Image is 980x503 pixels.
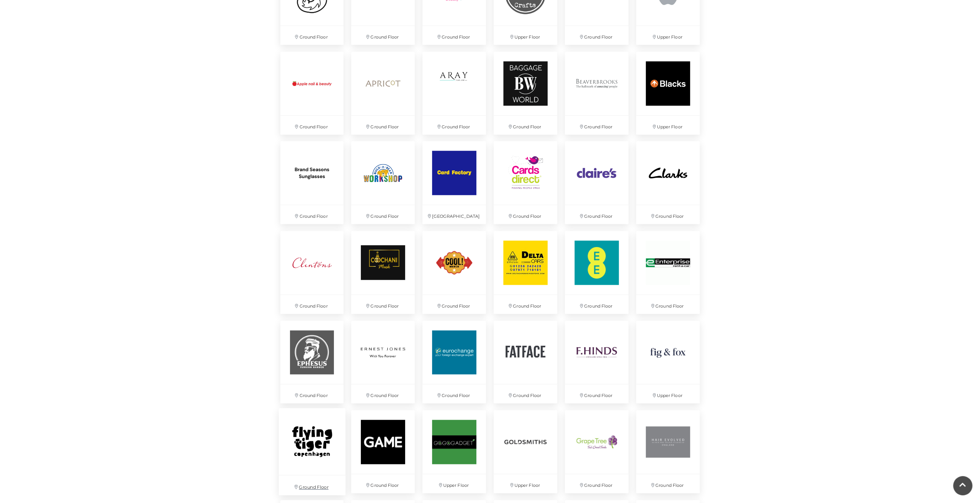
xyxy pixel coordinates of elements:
a: Ground Floor [347,317,419,407]
a: Ground Floor [632,227,704,318]
a: Ground Floor [419,48,490,138]
a: Upper Floor [490,406,561,497]
a: Ground Floor [490,48,561,138]
a: Upper Floor [632,317,704,407]
p: Ground Floor [565,384,628,403]
p: Ground Floor [422,26,486,45]
p: Upper Floor [494,26,557,45]
p: Ground Floor [351,295,415,314]
p: Ground Floor [565,116,628,135]
img: Hair Evolved at Festival Place, Basingstoke [636,410,700,474]
a: Ground Floor [347,48,419,138]
a: Ground Floor [561,317,632,407]
p: Upper Floor [636,116,700,135]
a: Ground Floor [490,317,561,407]
a: Ground Floor [276,137,348,228]
p: Ground Floor [422,116,486,135]
a: Ground Floor [347,406,419,497]
p: Upper Floor [494,474,557,493]
p: Ground Floor [351,474,415,493]
a: Ground Floor [347,137,419,228]
a: Ground Floor [561,227,632,318]
a: Ground Floor [276,48,348,138]
a: Upper Floor [419,406,490,497]
p: Ground Floor [565,295,628,314]
a: Ground Floor [276,317,348,407]
p: Upper Floor [636,384,700,403]
p: Ground Floor [636,205,700,224]
p: Ground Floor [636,295,700,314]
a: Ground Floor [632,137,704,228]
p: Ground Floor [351,26,415,45]
p: Upper Floor [636,26,700,45]
p: Ground Floor [351,205,415,224]
p: Ground Floor [494,384,557,403]
p: Ground Floor [280,205,344,224]
p: Upper Floor [422,474,486,493]
a: Ground Floor [419,227,490,318]
a: Ground Floor [419,317,490,407]
p: Ground Floor [494,205,557,224]
p: Ground Floor [565,205,628,224]
p: Ground Floor [565,26,628,45]
p: Ground Floor [636,474,700,493]
a: Ground Floor [490,137,561,228]
a: Ground Floor [490,227,561,318]
p: Ground Floor [280,116,344,135]
p: Ground Floor [280,384,344,403]
p: Ground Floor [280,26,344,45]
p: Ground Floor [565,474,628,493]
p: Ground Floor [422,295,486,314]
p: [GEOGRAPHIC_DATA] [422,205,486,224]
a: Ground Floor [347,227,419,318]
p: Ground Floor [351,384,415,403]
a: Ground Floor [561,406,632,497]
p: Ground Floor [351,116,415,135]
p: Ground Floor [494,295,557,314]
a: Ground Floor [561,137,632,228]
a: Ground Floor [276,227,348,318]
a: Upper Floor [632,48,704,138]
p: Ground Floor [280,295,344,314]
p: Ground Floor [278,475,345,495]
a: Ground Floor [561,48,632,138]
p: Ground Floor [494,116,557,135]
p: Ground Floor [422,384,486,403]
a: Hair Evolved at Festival Place, Basingstoke Ground Floor [632,406,704,497]
a: Ground Floor [275,404,349,499]
a: [GEOGRAPHIC_DATA] [419,137,490,228]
